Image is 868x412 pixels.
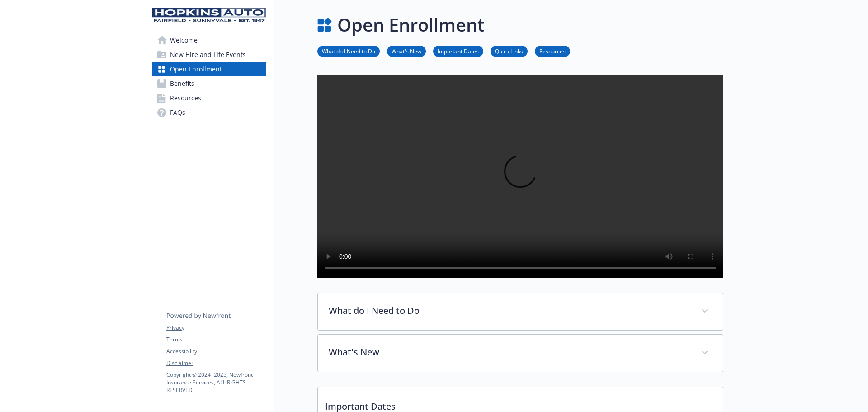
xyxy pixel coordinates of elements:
[170,76,194,91] span: Benefits
[329,346,690,359] p: What's New
[387,47,426,55] a: What's New
[166,336,266,344] a: Terms
[166,324,266,332] a: Privacy
[318,293,723,330] div: What do I Need to Do
[152,76,266,91] a: Benefits
[433,47,483,55] a: Important Dates
[170,33,198,47] span: Welcome
[152,91,266,105] a: Resources
[170,47,246,62] span: New Hire and Life Events
[317,47,380,55] a: What do I Need to Do
[318,335,723,372] div: What's New
[152,33,266,47] a: Welcome
[166,359,266,367] a: Disclaimer
[166,371,266,394] p: Copyright © 2024 - 2025 , Newfront Insurance Services, ALL RIGHTS RESERVED
[337,11,485,38] h1: Open Enrollment
[166,347,266,355] a: Accessibility
[170,105,185,120] span: FAQs
[329,304,690,317] p: What do I Need to Do
[170,62,222,76] span: Open Enrollment
[152,47,266,62] a: New Hire and Life Events
[491,47,528,55] a: Quick Links
[170,91,201,105] span: Resources
[535,47,570,55] a: Resources
[152,62,266,76] a: Open Enrollment
[152,105,266,120] a: FAQs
